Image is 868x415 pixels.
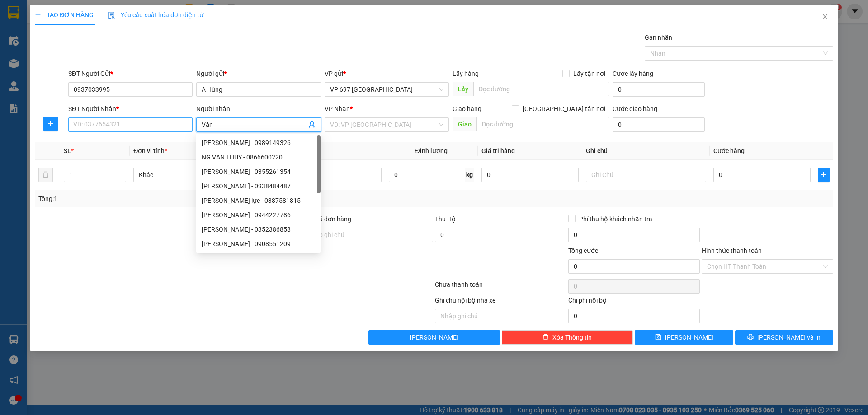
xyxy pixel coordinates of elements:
input: Dọc đường [476,117,609,131]
div: NG VĂN THUY - 0866600220 [202,152,315,162]
span: Phí thu hộ khách nhận trả [576,214,656,224]
th: Ghi chú [582,142,710,160]
span: plus [818,171,829,178]
button: Close [812,5,838,30]
span: printer [747,334,754,341]
input: Dọc đường [473,82,609,96]
input: Nhập ghi chú [435,309,566,323]
span: Khác [139,168,248,182]
div: [PERSON_NAME] - 0938484487 [202,181,315,191]
span: kg [465,168,474,182]
div: Mai Văn Huyền - 0908551209 [196,237,321,251]
input: 0 [481,168,579,182]
div: VP gửi [325,69,449,79]
span: Định lượng [415,147,448,154]
span: Yêu cầu xuất hóa đơn điện tử [108,11,203,19]
div: [PERSON_NAME] lực - 0387581815 [202,196,315,205]
div: lê văn tiến - 0352386858 [196,222,321,237]
span: [GEOGRAPHIC_DATA] tận nơi [519,104,609,114]
span: [PERSON_NAME] [665,332,713,342]
span: delete [542,334,549,341]
div: Ghi chú nội bộ nhà xe [435,295,566,309]
div: Chưa thanh toán [434,280,567,295]
div: Hoàng Văn - 0355261354 [196,164,321,179]
div: Nguyễn Văn Trường - 0944227786 [196,208,321,222]
span: TẠO ĐƠN HÀNG [35,11,94,19]
input: Cước giao hàng [613,117,705,132]
span: user-add [308,121,316,128]
button: save[PERSON_NAME] [635,330,733,345]
input: Ghi Chú [586,168,706,182]
img: icon [108,12,115,19]
label: Ghi chú đơn hàng [302,215,351,223]
div: SĐT Người Gửi [68,69,193,79]
span: Tổng cước [568,247,598,254]
div: Hồ Văn lực - 0387581815 [196,193,321,208]
div: SĐT Người Nhận [68,104,193,114]
span: Giá trị hàng [481,147,515,154]
span: close [821,13,829,20]
span: Lấy [453,82,473,96]
span: VP Nhận [325,105,350,112]
div: [PERSON_NAME] - 0944227786 [202,210,315,220]
input: Cước lấy hàng [613,82,705,97]
input: VD: Bàn, Ghế [261,168,381,182]
span: Thu Hộ [435,215,456,223]
label: Gán nhãn [645,34,672,41]
div: [PERSON_NAME] - 0989149326 [202,138,315,148]
span: Lấy tận nơi [570,69,609,79]
button: [PERSON_NAME] [368,330,500,345]
span: Giao [453,117,476,131]
span: Xóa Thông tin [552,332,592,342]
div: [PERSON_NAME] - 0352386858 [202,224,315,234]
div: Đoàn Văn Anh - 0989149326 [196,135,321,150]
span: [PERSON_NAME] [410,332,458,342]
div: NG VĂN THUY - 0866600220 [196,150,321,164]
div: Người gửi [196,69,321,79]
span: Cước hàng [713,147,745,154]
div: Người nhận [196,104,321,114]
div: [PERSON_NAME] - 0355261354 [202,167,315,177]
div: Tổng: 1 [38,194,335,204]
label: Hình thức thanh toán [702,247,762,254]
span: Lấy hàng [453,70,479,77]
span: save [655,334,661,341]
span: Đơn vị tính [133,147,167,154]
div: [PERSON_NAME] - 0908551209 [202,239,315,249]
span: VP 697 Điện Biên Phủ [330,83,443,96]
button: delete [38,168,53,182]
button: plus [818,168,830,182]
span: plus [44,120,57,127]
button: printer[PERSON_NAME] và In [735,330,833,345]
div: Chi phí nội bộ [568,295,700,309]
span: SL [64,147,71,154]
button: deleteXóa Thông tin [502,330,633,345]
div: Nguyễn Văn Sâm - 0938484487 [196,179,321,193]
label: Cước giao hàng [613,105,657,112]
span: Giao hàng [453,105,481,112]
input: Ghi chú đơn hàng [302,228,433,242]
span: [PERSON_NAME] và In [757,332,821,342]
button: plus [43,117,58,131]
span: plus [35,12,41,18]
label: Cước lấy hàng [613,70,653,77]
